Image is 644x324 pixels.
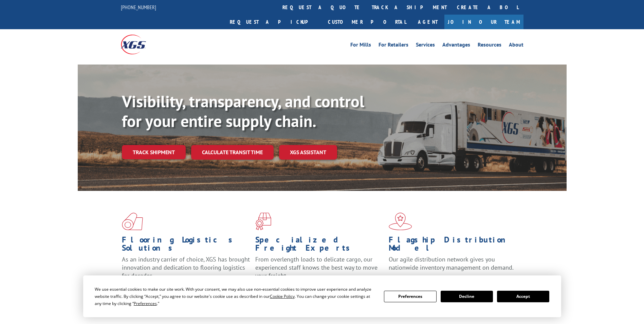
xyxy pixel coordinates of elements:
a: Customer Portal [323,15,411,29]
span: Our agile distribution network gives you nationwide inventory management on demand. [389,255,514,271]
a: Resources [478,42,501,50]
p: From overlength loads to delicate cargo, our experienced staff knows the best way to move your fr... [255,255,384,286]
a: For Retailers [379,42,408,50]
a: Join Our Team [444,15,523,29]
span: Cookie Policy [270,293,295,299]
div: Cookie Consent Prompt [83,275,561,317]
button: Decline [441,291,493,302]
span: Preferences [134,301,157,306]
div: We use essential cookies to make our site work. With your consent, we may also use non-essential ... [95,286,376,307]
a: Calculate transit time [191,145,274,160]
a: For Mills [350,42,371,50]
button: Preferences [384,291,436,302]
a: Agent [411,15,444,29]
h1: Flooring Logistics Solutions [122,236,250,255]
a: [PHONE_NUMBER] [121,4,156,11]
img: xgs-icon-flagship-distribution-model-red [389,213,412,230]
img: xgs-icon-focused-on-flooring-red [255,213,271,230]
span: As an industry carrier of choice, XGS has brought innovation and dedication to flooring logistics... [122,255,250,280]
a: About [509,42,523,50]
a: Request a pickup [225,15,323,29]
b: Visibility, transparency, and control for your entire supply chain. [122,91,364,131]
a: XGS ASSISTANT [279,145,337,160]
button: Accept [497,291,549,302]
h1: Flagship Distribution Model [389,236,517,255]
a: Track shipment [122,145,186,159]
h1: Specialized Freight Experts [255,236,384,255]
a: Services [416,42,435,50]
img: xgs-icon-total-supply-chain-intelligence-red [122,213,143,230]
a: Advantages [442,42,470,50]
